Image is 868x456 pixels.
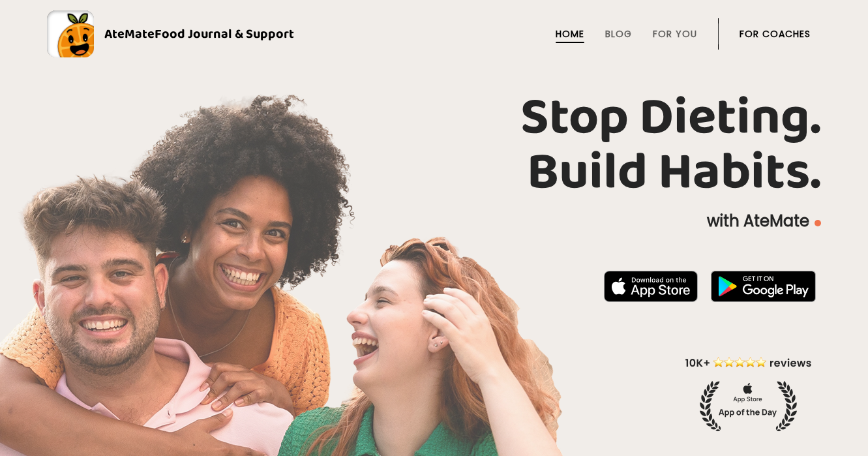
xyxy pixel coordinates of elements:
[711,271,816,302] img: badge-download-google.png
[653,29,697,39] a: For You
[676,355,821,431] img: home-hero-appoftheday.png
[740,29,811,39] a: For Coaches
[47,10,821,57] a: AteMateFood Journal & Support
[604,271,698,302] img: badge-download-apple.svg
[94,23,294,44] div: AteMate
[556,29,584,39] a: Home
[47,91,821,200] h1: Stop Dieting. Build Habits.
[155,23,294,44] span: Food Journal & Support
[47,211,821,232] p: with AteMate
[605,29,632,39] a: Blog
